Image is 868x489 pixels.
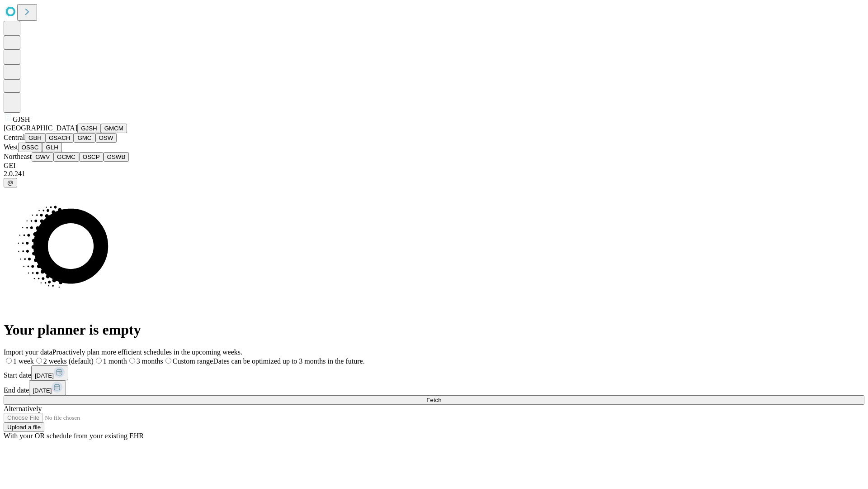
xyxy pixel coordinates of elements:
input: 1 week [6,358,12,364]
div: GEI [4,162,864,170]
button: GBH [25,133,45,143]
button: OSSC [18,143,42,152]
span: Alternatively [4,405,42,412]
h1: Your planner is empty [4,321,864,338]
span: Northeast [4,153,32,160]
div: Start date [4,365,864,380]
span: @ [7,179,14,186]
button: OSW [95,133,117,143]
div: End date [4,380,864,395]
button: GSWB [104,152,129,162]
span: Custom range [173,357,213,365]
span: Proactively plan more efficient schedules in the upcoming weeks. [52,348,242,356]
input: Custom rangeDates can be optimized up to 3 months in the future. [165,358,171,364]
button: [DATE] [31,365,68,380]
span: 2 weeks (default) [43,357,94,365]
button: GLH [42,143,61,152]
span: West [4,143,18,151]
button: GJSH [77,124,101,133]
span: Import your data [4,348,52,356]
span: 3 months [137,357,163,365]
span: Dates can be optimized up to 3 months in the future. [213,357,364,365]
span: [GEOGRAPHIC_DATA] [4,124,77,132]
button: GCMC [53,152,79,162]
button: GMCM [101,124,127,133]
span: With your OR schedule from your existing EHR [4,432,144,440]
span: [DATE] [35,372,54,379]
span: GJSH [13,115,30,123]
input: 2 weeks (default) [36,358,42,364]
div: 2.0.241 [4,170,864,178]
span: Fetch [426,397,441,403]
button: GMC [74,133,95,143]
span: Central [4,134,25,141]
button: GWV [32,152,53,162]
button: @ [4,178,17,187]
button: OSCP [79,152,104,162]
button: [DATE] [29,380,66,395]
span: [DATE] [33,387,52,394]
span: 1 week [13,357,34,365]
button: Fetch [4,395,864,405]
input: 1 month [96,358,102,364]
button: Upload a file [4,422,44,432]
span: 1 month [103,357,127,365]
button: GSACH [45,133,74,143]
input: 3 months [129,358,135,364]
